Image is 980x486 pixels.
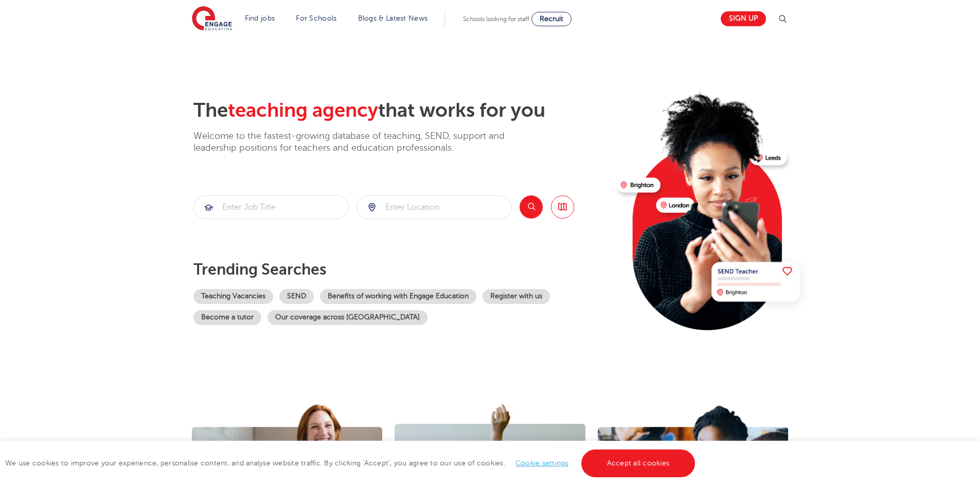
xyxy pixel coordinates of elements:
[357,195,512,219] div: Submit
[228,99,378,121] span: teaching agency
[193,289,273,304] a: Teaching Vacancies
[193,260,609,279] p: Trending searches
[515,459,568,467] a: Cookie settings
[357,196,511,219] input: Submit
[358,14,428,22] a: Blogs & Latest News
[463,15,529,23] span: Schools looking for staff
[193,310,261,325] a: Become a tutor
[520,195,543,219] button: Search
[193,130,533,154] p: Welcome to the fastest-growing database of teaching, SEND, support and leadership positions for t...
[193,99,609,122] h2: The that works for you
[721,11,766,26] a: Sign up
[296,14,336,22] a: For Schools
[531,12,572,26] a: Recruit
[194,196,348,219] input: Submit
[192,6,232,32] img: Engage Education
[540,15,563,23] span: Recruit
[320,289,476,304] a: Benefits of working with Engage Education
[5,459,698,467] span: We use cookies to improve your experience, personalise content, and analyse website traffic. By c...
[581,449,696,477] a: Accept all cookies
[245,14,275,22] a: Find jobs
[483,289,550,304] a: Register with us
[193,195,349,219] div: Submit
[268,310,427,325] a: Our coverage across [GEOGRAPHIC_DATA]
[279,289,314,304] a: SEND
